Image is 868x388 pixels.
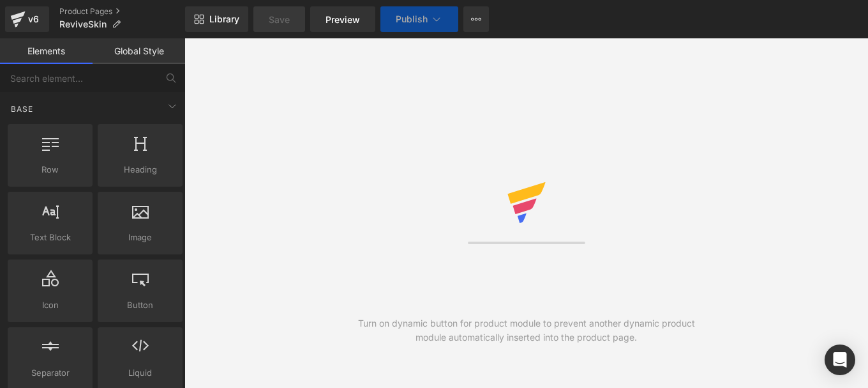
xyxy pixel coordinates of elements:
[101,299,179,312] span: Button
[101,163,179,176] span: Heading
[463,6,489,32] button: More
[355,316,698,345] div: Turn on dynamic button for product module to prevent another dynamic product module automatically...
[310,6,375,32] a: Preview
[11,163,89,176] span: Row
[209,13,239,25] span: Library
[380,6,458,32] button: Publish
[325,13,360,26] span: Preview
[10,103,34,115] span: Base
[26,11,41,27] div: v6
[185,6,248,32] a: New Library
[59,6,185,17] a: Product Pages
[825,345,855,375] div: Open Intercom Messenger
[5,6,49,32] a: v6
[396,14,428,24] span: Publish
[101,366,179,380] span: Liquid
[101,231,179,244] span: Image
[11,366,89,380] span: Separator
[269,13,290,26] span: Save
[93,38,185,64] a: Global Style
[11,299,89,312] span: Icon
[11,231,89,244] span: Text Block
[59,19,107,29] span: ReviveSkin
